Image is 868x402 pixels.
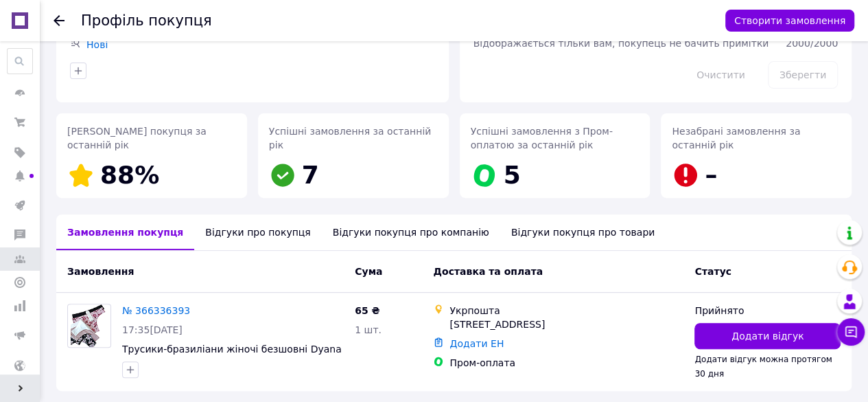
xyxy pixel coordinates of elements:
[56,214,194,250] div: Замовлення покупця
[694,323,841,349] button: Додати відгук
[355,266,382,277] span: Cума
[837,318,865,346] button: Чат з покупцем
[504,161,521,189] span: 5
[67,304,111,348] a: Фото товару
[269,126,431,150] span: Успішні замовлення за останній рік
[355,305,379,316] span: 65 ₴
[672,126,800,150] span: Незабрані замовлення за останній рік
[194,214,321,250] div: Відгуки про покупця
[731,329,804,343] span: Додати відгук
[725,10,854,32] button: Створити замовлення
[705,161,717,189] span: –
[355,324,382,335] span: 1 шт.
[54,14,64,27] div: Повернутися назад
[322,214,500,250] div: Відгуки покупця про компанію
[67,266,134,277] span: Замовлення
[449,317,683,331] div: [STREET_ADDRESS]
[81,12,212,29] h1: Профіль покупця
[694,355,832,378] span: Додати відгук можна протягом 30 дня
[71,304,108,347] img: Фото товару
[86,39,108,50] a: Нові
[473,38,769,49] span: Відображається тільки вам, покупець не бачить примітки
[786,38,838,49] span: 2000 / 2000
[449,304,683,317] div: Укрпошта
[449,356,683,370] div: Пром-оплата
[100,161,159,189] span: 88%
[433,266,543,277] span: Доставка та оплата
[694,266,731,277] span: Статус
[302,161,319,189] span: 7
[67,126,207,150] span: [PERSON_NAME] покупця за останній рік
[122,324,183,335] span: 17:35[DATE]
[122,344,342,355] a: Трусики-бразиліани жіночі безшовні Dyana
[122,305,190,316] a: № 366336393
[500,214,666,250] div: Відгуки покупця про товари
[449,338,504,349] a: Додати ЕН
[471,126,613,150] span: Успішні замовлення з Пром-оплатою за останній рік
[694,304,841,317] div: Прийнято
